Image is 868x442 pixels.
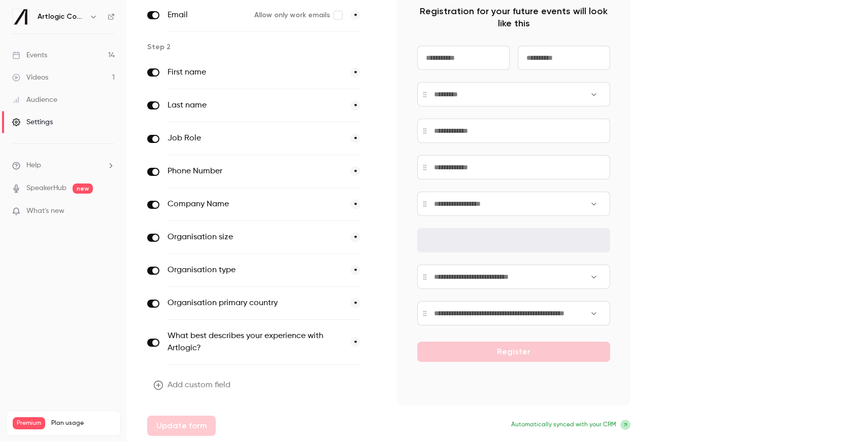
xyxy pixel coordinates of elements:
[13,417,45,429] span: Premium
[168,99,342,112] label: Last name
[12,95,57,105] div: Audience
[12,117,53,127] div: Settings
[12,72,48,83] div: Videos
[147,375,239,395] button: Add custom field
[26,206,64,216] span: What's new
[254,10,342,20] label: Allow only work emails
[511,420,616,429] span: Automatically synced with your CRM
[168,297,342,309] label: Organisation primary country
[26,160,41,171] span: Help
[168,330,342,354] label: What best describes your experience with Artlogic?
[168,264,342,276] label: Organisation type
[168,9,246,21] label: Email
[168,132,342,144] label: Job Role
[51,419,114,427] span: Plan usage
[26,183,66,194] a: SpeakerHub
[168,66,342,79] label: First name
[168,165,342,177] label: Phone Number
[73,183,93,194] span: new
[38,12,85,22] h6: Artlogic Connect 2025
[147,42,381,52] p: Step 2
[168,231,342,243] label: Organisation size
[168,198,342,210] label: Company Name
[417,5,610,29] p: Registration for your future events will look like this
[13,9,29,25] img: Artlogic Connect 2025
[12,50,47,60] div: Events
[103,207,115,216] iframe: Noticeable Trigger
[12,160,115,171] li: help-dropdown-opener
